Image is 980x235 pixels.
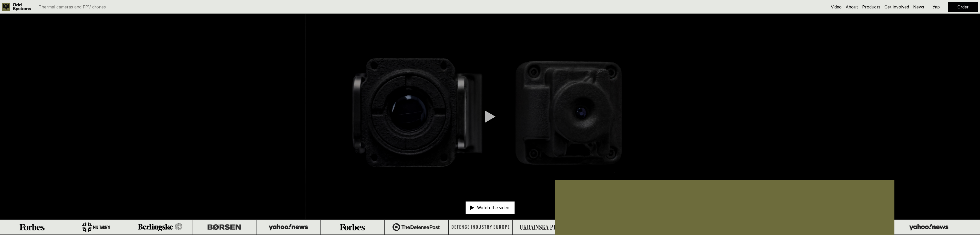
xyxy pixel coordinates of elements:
[913,4,924,9] a: News
[39,5,106,9] p: Thermal cameras and FPV drones
[862,4,880,9] a: Products
[846,4,858,9] a: About
[477,206,509,210] p: Watch the video
[933,5,940,9] p: Укр
[884,4,909,9] a: Get involved
[831,4,842,9] a: Video
[957,4,969,9] a: Order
